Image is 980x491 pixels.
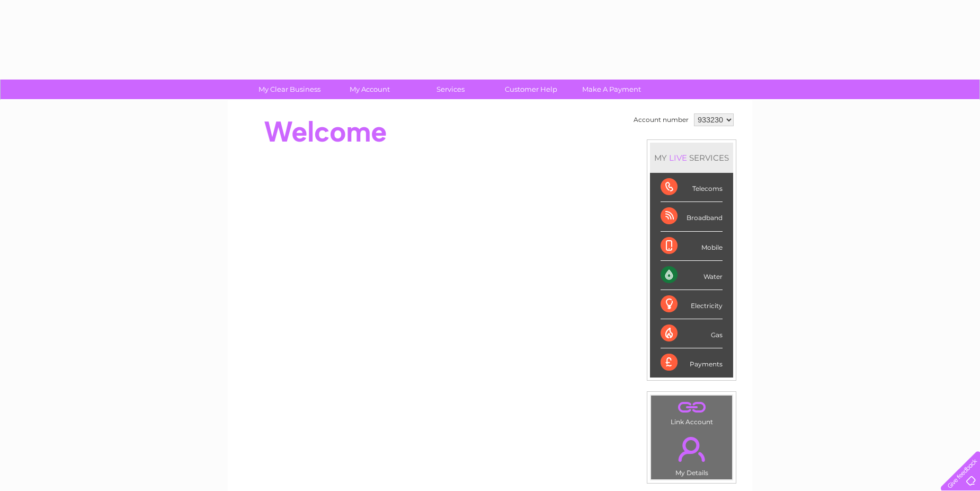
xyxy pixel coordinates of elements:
[326,80,414,99] a: My Account
[661,348,723,377] div: Payments
[654,431,729,468] a: .
[661,232,723,261] div: Mobile
[650,143,733,173] div: MY SERVICES
[631,111,691,129] td: Account number
[667,153,689,163] div: LIVE
[487,80,575,99] a: Customer Help
[246,80,333,99] a: My Clear Business
[651,428,733,480] td: My Details
[661,202,723,231] div: Broadband
[661,173,723,202] div: Telecoms
[661,261,723,290] div: Water
[651,395,733,428] td: Link Account
[568,80,655,99] a: Make A Payment
[661,319,723,348] div: Gas
[654,398,729,417] a: .
[407,80,494,99] a: Services
[661,290,723,319] div: Electricity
